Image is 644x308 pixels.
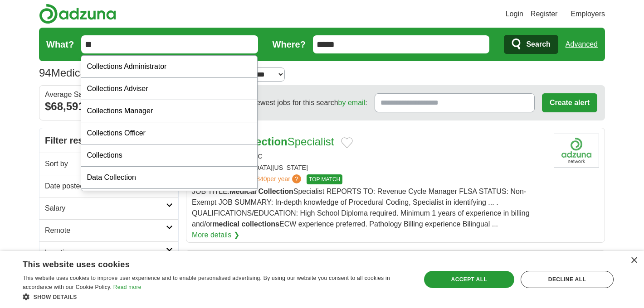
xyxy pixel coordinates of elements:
a: by email [338,99,366,106]
a: Employers [571,9,605,19]
span: This website uses cookies to improve user experience and to enable personalised advertising. By u... [23,275,390,290]
div: Close [630,257,637,264]
span: JOB TITLE: Specialist REPORTS TO: Revenue Cycle Manager FLSA STATUS: Non-Exempt JOB SUMMARY: In-d... [192,188,530,228]
a: More details ❯ [192,230,239,241]
span: 94 [39,65,51,81]
a: Register [531,9,558,19]
h2: Sort by [45,159,166,169]
span: Show details [34,294,77,300]
a: Remote [39,219,178,241]
strong: Medical [229,188,256,195]
h1: Medical collections Jobs in 33172 [39,67,213,79]
h2: Filter results [39,128,178,153]
h2: Location [45,247,166,258]
label: Where? [273,38,306,51]
button: Add to favorite jobs [341,137,353,148]
h2: Salary [45,203,166,214]
a: Salary [39,197,178,219]
div: [GEOGRAPHIC_DATA][US_STATE] [192,163,546,173]
div: Collections Administrator [81,56,257,78]
span: TOP MATCH [307,174,342,184]
a: Advanced [566,35,598,53]
label: What? [46,38,74,51]
div: Debt Collection [81,189,257,211]
span: Search [526,35,550,53]
div: Data Collection [81,167,257,189]
a: Sort by [39,153,178,175]
div: Show details [23,292,409,301]
a: Read more, opens a new window [113,284,141,290]
span: ? [292,174,301,183]
span: Receive the newest jobs for this search : [212,97,367,108]
strong: Collection [235,135,288,148]
div: Collections Officer [81,122,257,144]
button: Search [504,35,558,54]
div: Collections Adviser [81,78,257,100]
h2: Remote [45,225,166,236]
div: Collections [81,144,257,167]
div: Decline all [521,271,614,288]
a: Date posted [39,175,178,197]
div: Accept all [424,271,514,288]
strong: medical [212,220,239,228]
a: Location [39,241,178,264]
a: Medical CollectionSpecialist [192,135,334,148]
div: $68,591 [45,98,173,115]
div: Average Salary [45,91,173,98]
img: Company logo [554,134,599,168]
strong: Collection [258,188,293,195]
div: Collections Manager [81,100,257,122]
strong: collections [241,220,279,228]
img: Adzuna logo [39,4,116,24]
div: This website uses cookies [23,256,386,270]
div: GASTROMED, LLC [192,152,546,161]
button: Create alert [542,93,597,112]
h2: Date posted [45,181,166,192]
a: Login [506,9,523,19]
